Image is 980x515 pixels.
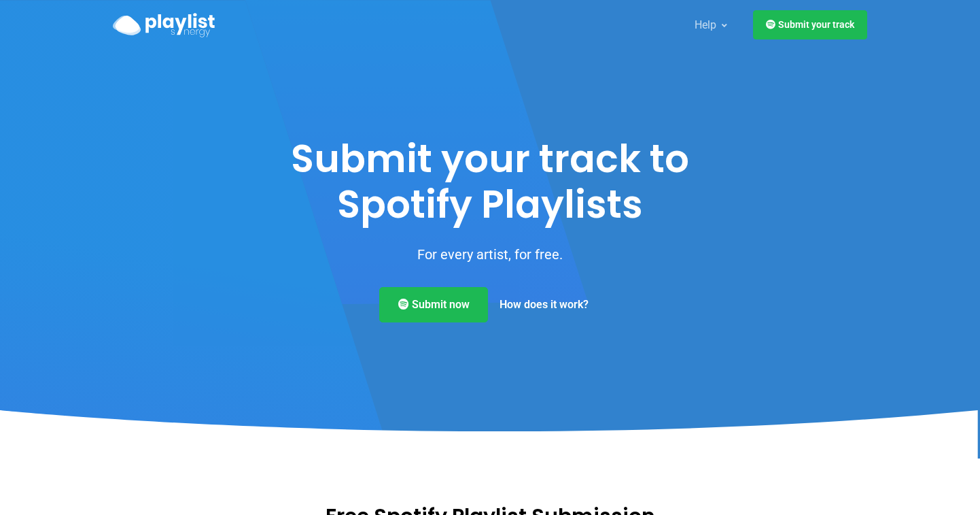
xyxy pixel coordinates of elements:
[113,13,215,37] img: Playlist Synergy Logo
[488,287,600,322] a: How does it work?
[753,10,867,39] a: Submit your track
[264,244,716,265] p: For every artist, for free.
[113,10,215,40] a: Playlist Synergy
[264,136,716,227] h1: Submit your track to Spotify Playlists
[379,287,488,322] a: Submit now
